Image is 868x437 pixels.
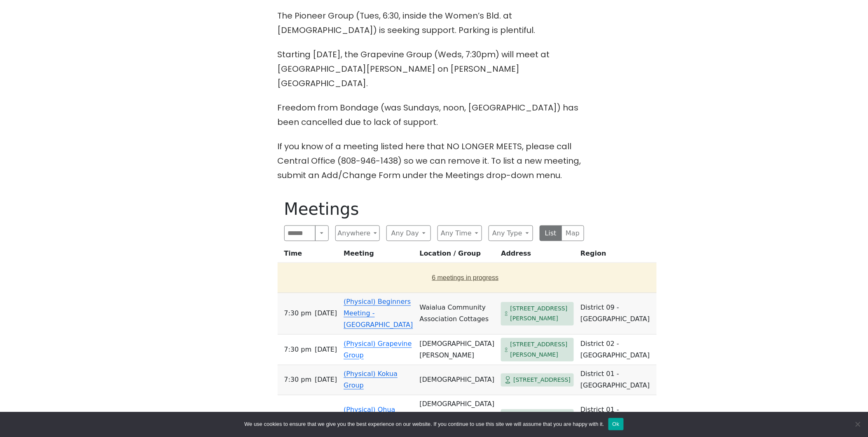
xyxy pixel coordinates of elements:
th: Time [278,248,341,263]
span: No [854,420,862,428]
a: (Physical) Kokua Group [344,370,398,390]
td: Waialua Community Association Cottages [416,293,498,335]
span: [DATE] [315,374,337,386]
span: 7:30 PM [284,374,312,386]
span: 7:30 PM [284,344,312,356]
th: Meeting [340,248,416,263]
span: We use cookies to ensure that we give you the best experience on our website. If you continue to ... [244,420,604,428]
button: Any Time [438,226,482,241]
span: [DATE] [315,344,337,356]
span: [STREET_ADDRESS][PERSON_NAME] [510,304,571,324]
span: [STREET_ADDRESS] [513,411,571,421]
span: [STREET_ADDRESS][PERSON_NAME] [510,340,571,360]
h1: Meetings [284,199,584,219]
p: If you know of a meeting listed here that NO LONGER MEETS, please call Central Office (808-946-14... [278,139,591,183]
a: (Physical) Beginners Meeting - [GEOGRAPHIC_DATA] [344,298,413,329]
button: List [540,226,562,241]
td: District 01 - [GEOGRAPHIC_DATA] [577,395,656,437]
a: (Physical) Grapevine Group [344,340,412,359]
button: Any Day [386,226,431,241]
th: Region [577,248,656,263]
input: Search [284,226,316,241]
button: Anywhere [335,226,380,241]
th: Address [498,248,577,263]
button: 6 meetings in progress [281,266,650,289]
p: Freedom from Bondage (was Sundays, noon, [GEOGRAPHIC_DATA]) has been cancelled due to lack of sup... [278,101,591,129]
button: Any Type [489,226,533,241]
a: (Physical) Ohua Group [344,406,395,425]
th: Location / Group [416,248,498,263]
td: [DEMOGRAPHIC_DATA][PERSON_NAME] [416,335,498,365]
td: [DEMOGRAPHIC_DATA] [416,365,498,395]
td: [DEMOGRAPHIC_DATA][GEOGRAPHIC_DATA][US_STATE] [416,395,498,437]
td: District 02 - [GEOGRAPHIC_DATA] [577,335,656,365]
button: Ok [608,418,624,430]
td: District 09 - [GEOGRAPHIC_DATA] [577,293,656,335]
span: [STREET_ADDRESS] [513,375,571,385]
p: The Pioneer Group (Tues, 6:30, inside the Women’s Bld. at [DEMOGRAPHIC_DATA]) is seeking support.... [278,9,591,38]
span: [DATE] [315,410,337,422]
span: 7:30 PM [284,410,312,422]
button: Map [562,226,584,241]
span: [DATE] [315,308,337,320]
button: Search [315,226,328,241]
td: District 01 - [GEOGRAPHIC_DATA] [577,365,656,395]
p: Starting [DATE], the Grapevine Group (Weds, 7:30pm) will meet at [GEOGRAPHIC_DATA][PERSON_NAME] o... [278,47,591,91]
span: 7:30 PM [284,308,312,320]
